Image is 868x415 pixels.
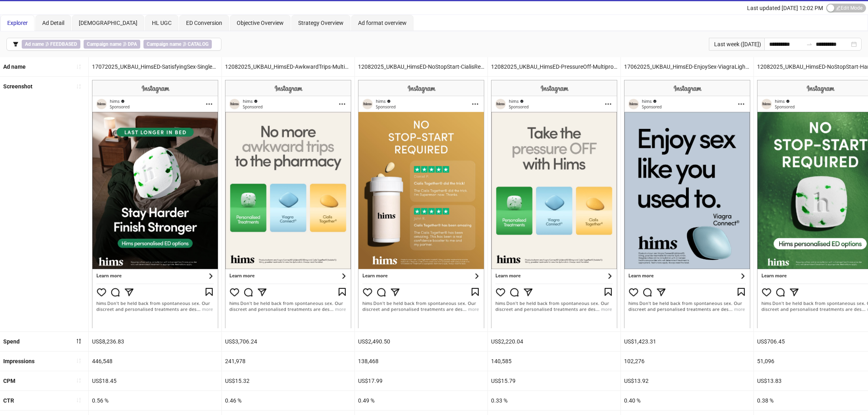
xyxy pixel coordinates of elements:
[76,338,82,344] span: sort-descending
[25,41,44,47] b: Ad name
[488,57,620,76] div: 12082025_UKBAU_HimsED-PressureOff-Multiproduct_Static_CopyNovember24Compliant!_ReclaimIntimacy_Me...
[128,41,137,47] b: DPA
[3,378,15,384] b: CPM
[3,338,20,345] b: Spend
[355,57,487,76] div: 12082025_UKBAU_HimsED-NoStopStart-CialisReview_Static_CopyNovember24Compliant!_ReclaimIntimacy_Me...
[92,80,218,328] img: Screenshot 120228161261030185
[22,40,80,49] span: ∌
[186,20,222,26] span: ED Conversion
[237,20,284,26] span: Objective Overview
[76,64,82,70] span: sort-ascending
[806,41,813,47] span: to
[621,352,753,371] div: 102,276
[621,391,753,410] div: 0.40 %
[621,371,753,390] div: US$13.92
[76,358,82,364] span: sort-ascending
[488,352,620,371] div: 140,585
[355,352,487,371] div: 138,468
[747,5,823,11] span: Last updated [DATE] 12:02 PM
[13,41,18,47] span: filter
[89,57,221,76] div: 17072025_UKBAU_HimsED-SatisfyingSex-SingleMint_Static_CopyNovember24Compliant!_ReclaimIntimacy_Me...
[76,397,82,403] span: sort-ascending
[89,332,221,351] div: US$8,236.83
[222,352,354,371] div: 241,978
[147,41,181,47] b: Campaign name
[355,391,487,410] div: 0.49 %
[84,40,140,49] span: ∌
[358,80,484,328] img: Screenshot 120230111038320185
[143,40,212,49] span: ∌
[89,352,221,371] div: 446,548
[188,41,209,47] b: CATALOG
[89,391,221,410] div: 0.56 %
[6,38,221,51] button: Ad name ∌ FEEDBASEDCampaign name ∌ DPACampaign name ∌ CATALOG
[709,38,764,51] div: Last week ([DATE])
[488,371,620,390] div: US$15.79
[76,378,82,383] span: sort-ascending
[488,332,620,351] div: US$2,220.04
[806,41,813,47] span: swap-right
[298,20,344,26] span: Strategy Overview
[152,20,172,26] span: HL UGC
[355,332,487,351] div: US$2,490.50
[624,80,750,328] img: Screenshot 120229135924700185
[358,20,407,26] span: Ad format overview
[225,80,351,328] img: Screenshot 120230110637340185
[76,84,82,89] span: sort-ascending
[3,397,14,404] b: CTR
[79,20,137,26] span: [DEMOGRAPHIC_DATA]
[89,371,221,390] div: US$18.45
[621,332,753,351] div: US$1,423.31
[488,391,620,410] div: 0.33 %
[3,83,33,90] b: Screenshot
[355,371,487,390] div: US$17.99
[222,332,354,351] div: US$3,706.24
[3,63,26,70] b: Ad name
[87,41,121,47] b: Campaign name
[621,57,753,76] div: 17062025_UKBAU_HimsED-EnjoySex-ViagraLight_Static_CopyNovember24Compliant!_ReclaimIntimacy_MetaED...
[222,391,354,410] div: 0.46 %
[7,20,28,26] span: Explorer
[50,41,77,47] b: FEEDBASED
[222,57,354,76] div: 12082025_UKBAU_HimsED-AwkwardTrips-Multiproduct_Static_CopyNovember24Compliant!_ReclaimIntimacy_M...
[3,358,35,364] b: Impressions
[491,80,617,328] img: Screenshot 120230110919330185
[222,371,354,390] div: US$15.32
[42,20,64,26] span: Ad Detail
